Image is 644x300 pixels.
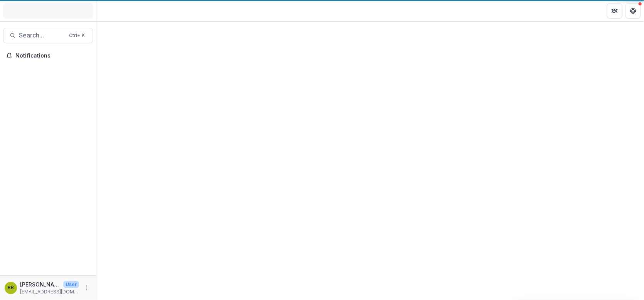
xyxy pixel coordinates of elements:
[3,28,93,43] button: Search...
[15,53,90,59] span: Notifications
[625,3,641,19] button: Get Help
[82,283,91,293] button: More
[8,285,14,290] div: Brandy Boyer
[3,49,93,62] button: Notifications
[20,280,60,288] p: [PERSON_NAME]
[63,281,79,288] p: User
[19,32,64,39] span: Search...
[67,31,86,40] div: Ctrl + K
[20,288,79,295] p: [EMAIL_ADDRESS][DOMAIN_NAME]
[607,3,622,19] button: Partners
[99,5,132,16] nav: breadcrumb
